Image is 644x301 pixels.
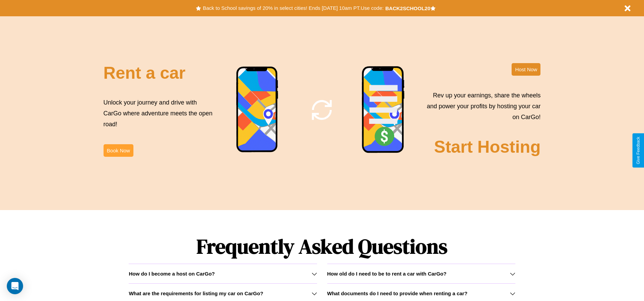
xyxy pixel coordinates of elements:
[104,63,186,83] h2: Rent a car
[104,144,133,157] button: Book Now
[423,90,540,123] p: Rev up your earnings, share the wheels and power your profits by hosting your car on CarGo!
[512,63,540,76] button: Host Now
[327,271,447,277] h3: How old do I need to be to rent a car with CarGo?
[104,97,215,130] p: Unlock your journey and drive with CarGo where adventure meets the open road!
[434,137,541,157] h2: Start Hosting
[385,5,430,11] b: BACK2SCHOOL20
[129,271,215,277] h3: How do I become a host on CarGo?
[129,290,263,296] h3: What are the requirements for listing my car on CarGo?
[362,66,405,154] img: phone
[129,229,515,264] h1: Frequently Asked Questions
[7,278,23,294] div: Open Intercom Messenger
[327,290,467,296] h3: What documents do I need to provide when renting a car?
[236,66,279,153] img: phone
[201,3,385,13] button: Back to School savings of 20% in select cities! Ends [DATE] 10am PT.Use code:
[636,137,641,164] div: Give Feedback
